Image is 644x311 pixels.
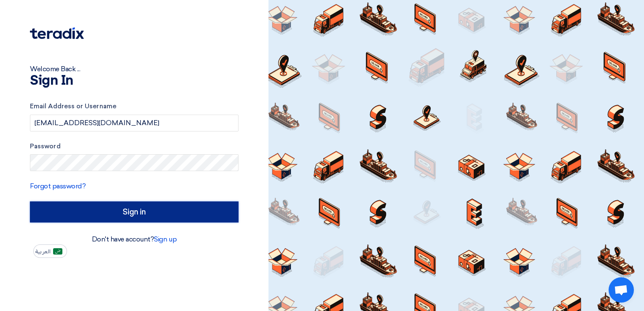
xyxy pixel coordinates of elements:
h1: Sign In [30,74,239,88]
img: ar-AR.png [53,248,62,255]
input: Enter your business email or username [30,115,239,131]
button: العربية [33,244,67,258]
label: Password [30,142,239,151]
label: Email Address or Username [30,102,239,111]
a: دردشة مفتوحة [609,277,634,303]
a: Forgot password? [30,182,86,190]
span: العربية [35,249,51,255]
img: Teradix logo [30,27,84,39]
a: Sign up [154,235,177,243]
div: Welcome Back ... [30,64,239,74]
input: Sign in [30,201,239,223]
div: Don't have account? [30,234,239,244]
